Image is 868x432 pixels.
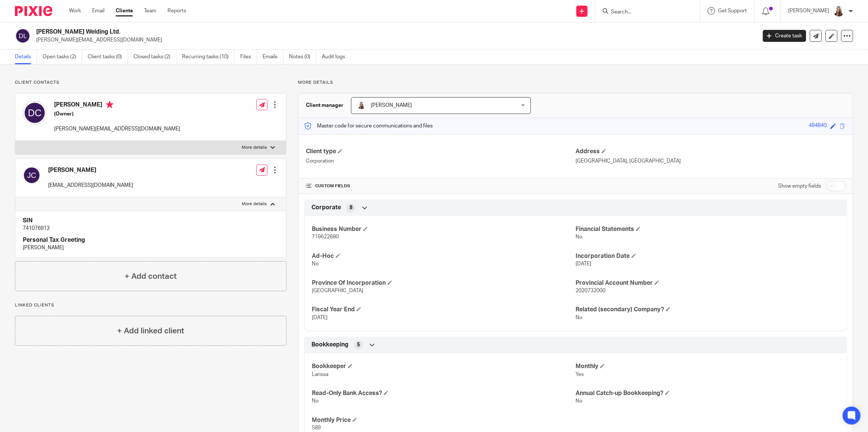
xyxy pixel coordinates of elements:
label: Show empty fields [778,182,821,190]
h5: (Owner) [54,110,180,118]
span: [DATE] [312,315,328,320]
h4: Annual Catch-up Bookkeeping? [576,389,839,397]
h4: Client type [306,148,576,155]
div: 484840 [809,122,827,130]
span: No [576,234,582,240]
h4: [PERSON_NAME] [54,101,180,110]
p: More details [242,201,267,207]
h4: Incorporation Date [576,252,839,260]
h4: Personal Tax Greeting [23,236,279,244]
p: [PERSON_NAME] [23,244,279,252]
img: Larissa-headshot-cropped.jpg [357,101,366,110]
i: Primary [106,101,113,108]
p: Corporation [306,157,576,165]
span: Yes [576,372,584,377]
span: No [576,315,582,320]
h4: Provincial Account Number [576,279,839,287]
img: Larissa-headshot-cropped.jpg [833,5,845,17]
span: 719622680 [312,234,339,240]
p: [PERSON_NAME] [788,7,829,15]
span: Get Support [718,8,747,13]
a: Create task [763,30,806,42]
p: More details [242,145,267,151]
span: [PERSON_NAME] [371,103,412,108]
span: Larissa [312,372,328,377]
a: Files [240,50,257,64]
h4: Ad-Hoc [312,252,576,260]
a: Client tasks (0) [88,50,128,64]
a: Reports [167,7,186,15]
a: Emails [263,50,283,64]
h4: [PERSON_NAME] [48,166,133,174]
h4: Bookkeeper [312,362,576,370]
a: Open tasks (2) [43,50,82,64]
p: Master code for secure communications and files [304,122,433,130]
img: Pixie [15,6,52,16]
span: 2020732000 [576,288,605,293]
img: svg%3E [23,101,47,125]
h4: + Add contact [125,271,177,282]
a: Work [69,7,81,15]
a: Team [144,7,156,15]
p: [PERSON_NAME][EMAIL_ADDRESS][DOMAIN_NAME] [36,36,752,44]
p: [PERSON_NAME][EMAIL_ADDRESS][DOMAIN_NAME] [54,125,180,133]
h4: Business Number [312,225,576,233]
p: [GEOGRAPHIC_DATA], [GEOGRAPHIC_DATA] [576,157,845,165]
p: [EMAIL_ADDRESS][DOMAIN_NAME] [48,182,133,189]
span: [DATE] [576,261,591,266]
p: Linked clients [15,302,286,308]
p: More details [298,80,853,86]
span: Bookkeeping [311,341,348,349]
a: Email [92,7,104,15]
span: 589 [312,425,321,431]
img: svg%3E [23,166,41,184]
input: Search [610,9,677,16]
p: Client contacts [15,80,286,86]
img: svg%3E [15,28,31,44]
span: Corporate [311,204,341,212]
h4: Address [576,148,845,155]
span: 5 [357,341,360,349]
h4: Monthly Price [312,416,576,424]
h4: CUSTOM FIELDS [306,183,576,189]
h4: Fiscal Year End [312,306,576,314]
a: Notes (0) [289,50,316,64]
a: Closed tasks (2) [134,50,176,64]
h3: Client manager [306,102,344,109]
a: Clients [116,7,133,15]
h4: SIN [23,217,279,225]
h2: [PERSON_NAME] Welding Ltd. [36,28,608,36]
h4: + Add linked client [117,325,184,337]
a: Audit logs [322,50,351,64]
p: 741076913 [23,225,279,232]
h4: Monthly [576,362,839,370]
span: No [312,398,319,404]
span: 8 [350,204,352,212]
h4: Related (secondary) Company? [576,306,839,314]
span: No [312,261,319,266]
h4: Province Of Incorporation [312,279,576,287]
span: [GEOGRAPHIC_DATA] [312,288,363,293]
a: Recurring tasks (10) [182,50,235,64]
h4: Read-Only Bank Access? [312,389,576,397]
span: No [576,398,582,404]
h4: Financial Statements [576,225,839,233]
a: Details [15,50,37,64]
